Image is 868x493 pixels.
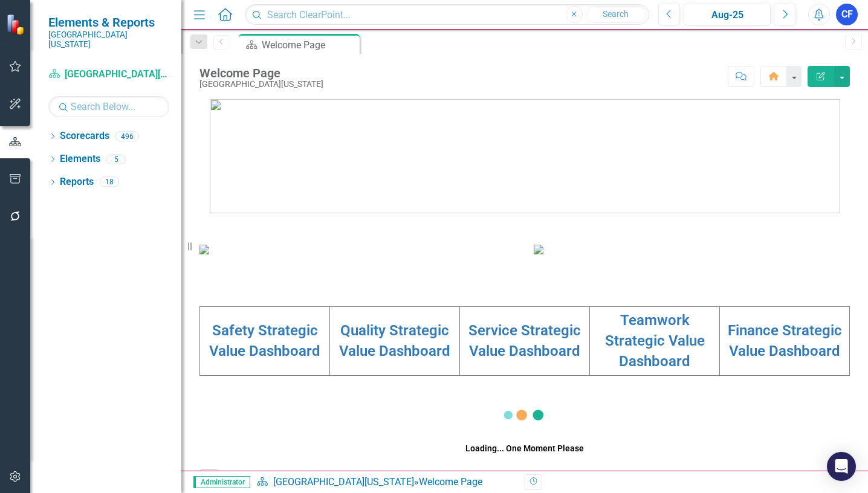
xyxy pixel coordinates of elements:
img: download%20somc%20strategic%20values%20v2.png [534,245,543,254]
a: Finance Strategic Value Dashboard [728,322,842,359]
img: download%20somc%20mission%20vision.png [199,245,209,254]
a: Quality Strategic Value Dashboard [339,322,450,359]
input: Search Below... [48,96,169,117]
div: Aug-25 [688,8,766,22]
div: Welcome Page [419,476,482,488]
div: 496 [115,131,139,141]
button: Search [586,6,646,23]
div: Welcome Page [199,66,323,80]
button: CF [836,4,858,25]
a: Elements [60,152,100,166]
div: Welcome Page [262,37,357,53]
a: [GEOGRAPHIC_DATA][US_STATE] [273,476,414,488]
div: 5 [106,154,126,164]
div: Open Intercom Messenger [827,452,856,481]
a: Reports [60,175,94,189]
div: Loading... One Moment Please [465,442,584,454]
a: [GEOGRAPHIC_DATA][US_STATE] [48,68,169,82]
a: Safety Strategic Value Dashboard [209,322,320,359]
span: Administrator [193,476,250,488]
div: [GEOGRAPHIC_DATA][US_STATE] [199,80,323,89]
input: Search ClearPoint... [245,4,649,25]
div: » [256,475,516,489]
a: Teamwork Strategic Value Dashboard [605,312,705,370]
button: Aug-25 [684,4,771,25]
span: Search [603,9,629,19]
small: [GEOGRAPHIC_DATA][US_STATE] [48,30,169,50]
img: download%20somc%20logo%20v2.png [210,99,840,213]
span: Elements & Reports [48,15,169,30]
a: Service Strategic Value Dashboard [468,322,581,359]
div: 18 [100,177,119,187]
a: Scorecards [60,129,109,143]
img: ClearPoint Strategy [6,14,27,35]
